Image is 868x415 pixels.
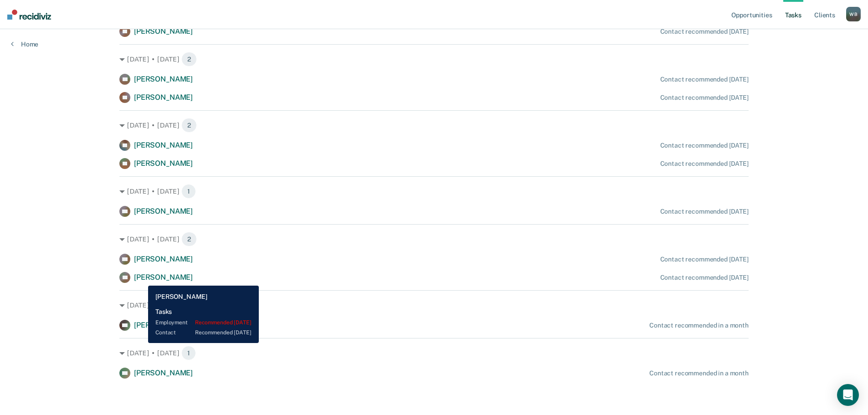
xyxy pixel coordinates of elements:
span: [PERSON_NAME] [134,93,193,102]
span: [PERSON_NAME] [134,369,193,377]
div: Contact recommended [DATE] [660,256,749,263]
span: [PERSON_NAME] [134,321,193,329]
div: Contact recommended [DATE] [660,28,749,36]
div: Contact recommended [DATE] [660,94,749,102]
span: 1 [181,298,196,313]
div: Contact recommended [DATE] [660,208,749,215]
div: Contact recommended in a month [649,369,749,377]
a: Home [11,40,38,48]
span: [PERSON_NAME] [134,141,193,149]
div: [DATE] • [DATE] 2 [119,118,749,133]
div: [DATE] • [DATE] 1 [119,184,749,199]
span: [PERSON_NAME] [134,75,193,83]
span: 2 [181,232,197,246]
span: [PERSON_NAME] [134,273,193,282]
div: [DATE] • [DATE] 1 [119,298,749,313]
button: WB [846,7,861,21]
div: [DATE] • [DATE] 2 [119,52,749,67]
span: 1 [181,346,196,360]
span: [PERSON_NAME] [134,255,193,263]
span: 2 [181,118,197,133]
img: Recidiviz [7,10,51,20]
div: [DATE] • [DATE] 2 [119,232,749,246]
span: [PERSON_NAME] [134,159,193,168]
div: Contact recommended [DATE] [660,160,749,168]
span: [PERSON_NAME] [134,207,193,215]
span: [PERSON_NAME] [134,27,193,36]
div: W B [846,7,861,21]
div: Contact recommended [DATE] [660,76,749,83]
div: Contact recommended [DATE] [660,142,749,149]
span: 2 [181,52,197,67]
span: 1 [181,184,196,199]
div: Contact recommended [DATE] [660,274,749,282]
div: Contact recommended in a month [649,322,749,329]
div: Open Intercom Messenger [837,384,859,406]
div: [DATE] • [DATE] 1 [119,346,749,360]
